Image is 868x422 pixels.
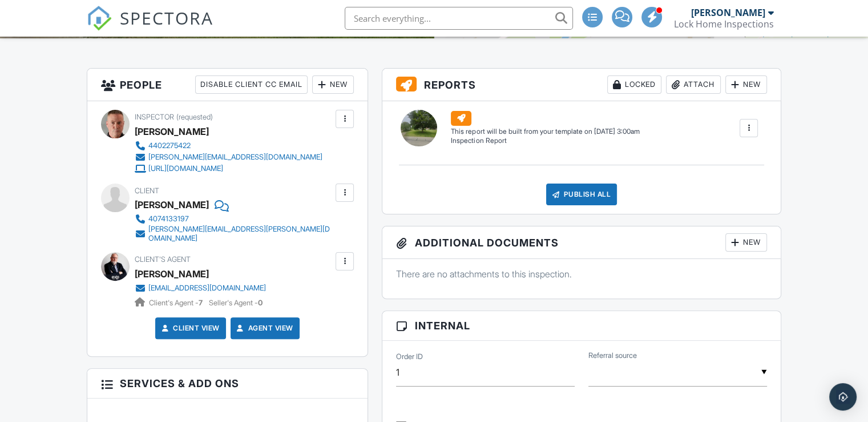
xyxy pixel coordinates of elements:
[135,255,191,264] span: Client's Agent
[135,152,322,163] a: [PERSON_NAME][EMAIL_ADDRESS][DOMAIN_NAME]
[451,136,639,146] div: Inspection Report
[235,323,293,334] a: Agent View
[148,214,189,224] div: 4074133197
[135,140,322,152] a: 4402275422
[135,123,209,140] div: [PERSON_NAME]
[607,75,661,94] div: Locked
[135,225,333,243] a: [PERSON_NAME][EMAIL_ADDRESS][PERSON_NAME][DOMAIN_NAME]
[725,75,767,94] div: New
[209,298,263,307] span: Seller's Agent -
[148,284,266,293] div: [EMAIL_ADDRESS][DOMAIN_NAME]
[135,163,322,174] a: [URL][DOMAIN_NAME]
[135,186,159,195] span: Client
[199,298,203,307] strong: 7
[159,323,220,334] a: Client View
[258,298,263,307] strong: 0
[312,75,354,94] div: New
[691,7,765,18] div: [PERSON_NAME]
[120,6,213,30] span: SPECTORA
[829,383,857,411] div: Open Intercom Messenger
[725,233,767,252] div: New
[588,351,637,361] label: Referral source
[87,15,213,39] a: SPECTORA
[780,30,865,37] a: © OpenStreetMap contributors
[135,113,174,121] span: Inspector
[396,352,423,362] label: Order ID
[148,153,322,162] div: [PERSON_NAME][EMAIL_ADDRESS][DOMAIN_NAME]
[674,18,774,30] div: Lock Home Inspections
[546,184,617,205] div: Publish All
[148,164,223,173] div: [URL][DOMAIN_NAME]
[717,30,742,37] a: Leaflet
[382,311,781,341] h3: Internal
[135,282,266,294] a: [EMAIL_ADDRESS][DOMAIN_NAME]
[148,225,333,243] div: [PERSON_NAME][EMAIL_ADDRESS][PERSON_NAME][DOMAIN_NAME]
[176,113,213,121] span: (requested)
[135,196,209,213] div: [PERSON_NAME]
[382,226,781,259] h3: Additional Documents
[87,369,368,399] h3: Services & Add ons
[396,268,767,280] p: There are no attachments to this inspection.
[748,30,778,37] a: © MapTiler
[148,141,191,150] div: 4402275422
[195,75,308,94] div: Disable Client CC Email
[744,30,746,37] span: |
[135,265,209,282] a: [PERSON_NAME]
[345,7,573,30] input: Search everything...
[666,75,721,94] div: Attach
[382,69,781,101] h3: Reports
[149,298,204,307] span: Client's Agent -
[87,69,368,101] h3: People
[135,213,333,225] a: 4074133197
[87,6,112,31] img: The Best Home Inspection Software - Spectora
[451,127,639,136] div: This report will be built from your template on [DATE] 3:00am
